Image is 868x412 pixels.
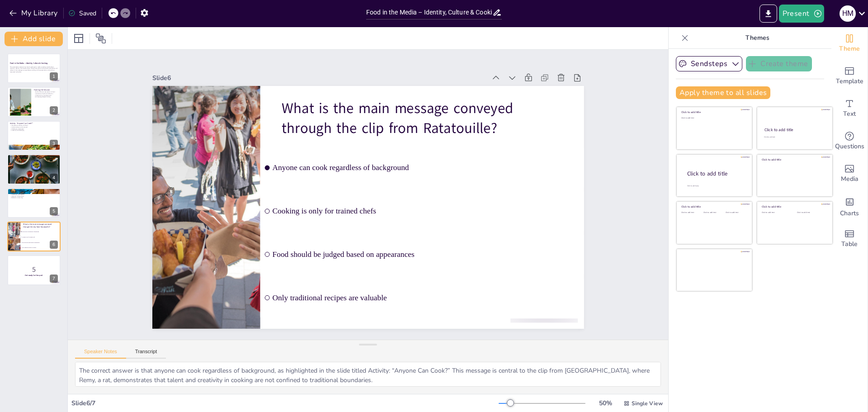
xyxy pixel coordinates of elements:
span: Template [836,76,863,86]
span: Food should be judged based on appearances [264,139,426,411]
span: Media [841,174,859,184]
p: Clip portrays cooking and food [10,124,58,126]
div: Click to add body [687,185,744,187]
p: Preparing for group discussion [34,94,58,96]
div: Click to add title [762,205,826,208]
span: Only traditional recipes are valuable [22,247,60,248]
span: Cooking is only for trained chefs [22,237,60,237]
div: Add a table [831,223,868,255]
div: 5 [7,188,61,218]
div: Saved [68,9,96,18]
span: Anyone can cook regardless of background [22,231,60,232]
div: Add images, graphics, shapes or video [831,157,868,190]
p: Activity: “Anyone Can Cook?” [10,122,58,125]
p: Themes [692,27,822,49]
p: Challenging stereotypes [10,128,58,130]
button: Export to PowerPoint [759,5,777,23]
p: Media influences perceptions of food [34,91,58,93]
div: 6 [50,241,58,249]
div: 50 % [594,399,616,407]
div: Add ready made slides [831,60,868,92]
span: Food should be judged based on appearances [22,242,60,243]
div: 1 [50,72,58,81]
div: Click to add text [797,212,826,214]
p: Whole-Class Debrief [10,156,58,158]
input: Insert title [366,6,492,19]
p: Framing the Session [34,89,58,91]
span: Single View [632,400,663,407]
p: 5 [10,265,58,275]
button: Apply theme to all slides [676,86,770,99]
div: Click to add text [681,212,702,214]
p: Wrap-Up Thought [10,189,58,192]
div: H M [840,5,856,22]
div: 5 [50,207,58,215]
span: Position [95,33,106,44]
p: Cultural values communicated [10,126,58,128]
div: 1 [7,53,61,83]
p: Messages conveyed in the clip [10,160,58,162]
div: 3 [7,121,61,151]
p: What is the main message conveyed through the clip from Ratatouille? [373,71,548,335]
p: Encouraging deeper thinking [34,96,58,98]
div: 7 [50,275,58,283]
div: 7 [7,255,61,285]
div: Click to add text [681,117,746,119]
p: Challenging assumptions [10,194,58,195]
p: Creativity and belonging [10,129,58,131]
div: 4 [50,174,58,182]
div: 3 [50,140,58,148]
button: Speaker Notes [75,349,126,359]
span: Text [843,109,856,119]
div: Click to add text [762,212,790,214]
span: Theme [839,44,860,54]
div: Slide 6 / 7 [71,399,499,407]
span: Table [841,239,858,249]
button: H M [840,5,856,23]
textarea: The correct answer is that anyone can cook regardless of background, as highlighted in the slide ... [75,362,661,387]
div: Click to add text [764,136,824,138]
div: Get real-time input from your audience [831,125,868,157]
button: Sendsteps [676,56,742,71]
div: Click to add title [687,170,745,177]
p: This presentation explores how food is portrayed in media, revealing insights about creativity, i... [10,66,58,71]
span: Charts [840,208,859,218]
div: 6 [7,222,61,251]
button: Transcript [126,349,166,359]
div: 4 [7,154,61,184]
div: Click to add text [726,212,746,214]
p: Importance of personal reflection [34,93,58,95]
span: Cooking is only for trained chefs [302,118,464,389]
div: Click to add title [681,205,746,208]
p: Influence of discussions [10,195,58,197]
p: Optional prompts for deeper analysis [10,163,58,165]
strong: Get ready for the quiz! [25,274,42,276]
div: Layout [71,31,86,46]
button: Add slide [5,32,63,46]
div: Click to add text [703,212,724,214]
div: Change the overall theme [831,27,868,60]
p: What is the main message conveyed through the clip from Ratatouille? [23,223,58,228]
p: Reflection on learning [10,197,58,199]
p: Generated with [URL] [10,71,58,73]
div: Click to add title [681,110,746,114]
div: 2 [50,106,58,114]
button: Present [779,5,824,23]
div: 2 [7,87,61,117]
p: Food as self-expression [10,192,58,194]
div: Add charts and graphs [831,190,868,223]
button: Create theme [746,56,812,71]
span: Anyone can cook regardless of background [340,96,501,367]
span: Questions [835,142,864,152]
p: Insights from group discussions [10,158,58,160]
div: Click to add title [764,127,825,133]
button: My Library [7,6,61,20]
strong: Food in the Media – Identity, Culture & Cooking [10,62,47,64]
div: Add text boxes [831,92,868,125]
div: Click to add title [762,158,826,161]
p: Cooking as identity or resistance [10,161,58,163]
